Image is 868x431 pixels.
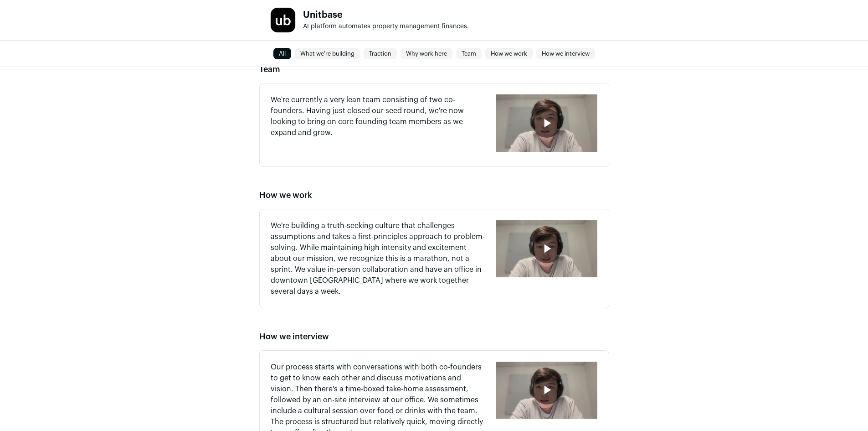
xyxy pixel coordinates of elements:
[259,189,609,202] h2: How we work
[364,48,397,59] a: Traction
[485,48,533,59] a: How we work
[271,220,485,297] p: We're building a truth-seeking culture that challenges assumptions and takes a first-principles a...
[273,48,291,59] a: All
[259,330,609,343] h2: How we interview
[536,48,595,59] a: How we interview
[271,8,295,32] img: 507c7f162ae9245119f00bf8e57d82b875e7de5137840b21884cd0bcbfa05bfc.jpg
[259,63,609,76] h2: Team
[456,48,482,59] a: Team
[271,94,485,138] p: We're currently a very lean team consisting of two co-founders. Having just closed our seed round...
[303,23,469,30] span: AI platform automates property management finances.
[401,48,452,59] a: Why work here
[303,10,469,20] h1: Unitbase
[295,48,360,59] a: What we're building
